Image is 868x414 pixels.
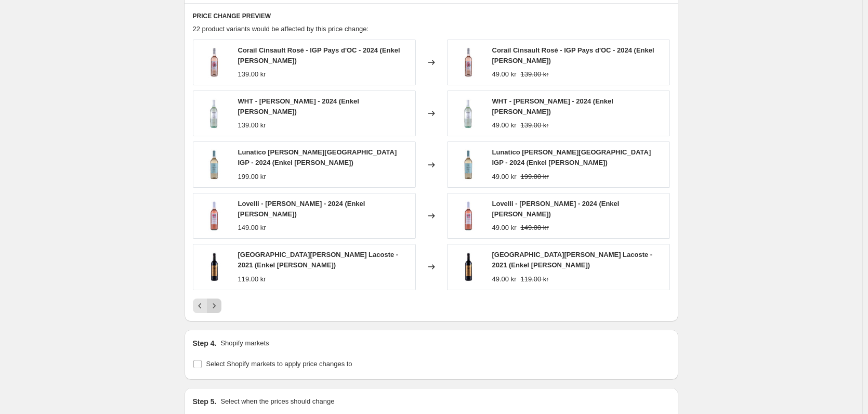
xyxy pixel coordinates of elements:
[492,172,517,182] div: 49.00 kr
[238,251,399,269] span: [GEOGRAPHIC_DATA][PERSON_NAME] Lacoste - 2021 (Enkel [PERSON_NAME])
[520,274,548,284] strike: 119.00 kr
[220,338,269,348] p: Shopify markets
[206,360,352,368] span: Select Shopify markets to apply price changes to
[453,149,484,180] img: LunaticoBianco_IGP2024_IH001_80x.jpg
[238,223,266,233] div: 149.00 kr
[199,98,230,129] img: WHT_-_Bianco_-_2024_IH003_80x.jpg
[453,200,484,231] img: Lovelli-VinoRosatoD_italia_IR007_80x.jpg
[453,47,484,78] img: CorailCinsaultRose-IGPPaysd_OC-2024_r1471_80x.jpg
[492,69,517,80] div: 49.00 kr
[492,274,517,284] div: 49.00 kr
[520,120,548,131] strike: 139.00 kr
[492,223,517,233] div: 49.00 kr
[193,396,217,407] h2: Step 5.
[193,338,217,348] h2: Step 4.
[220,396,334,407] p: Select when the prices should change
[193,299,221,313] nav: Pagination
[238,69,266,80] div: 139.00 kr
[199,47,230,78] img: CorailCinsaultRose-IGPPaysd_OC-2024_r1471_80x.jpg
[238,97,359,115] span: WHT - [PERSON_NAME] - 2024 (Enkel [PERSON_NAME])
[492,251,653,269] span: [GEOGRAPHIC_DATA][PERSON_NAME] Lacoste - 2021 (Enkel [PERSON_NAME])
[238,172,266,182] div: 199.00 kr
[453,251,484,282] img: ChateauReynaudLacoste-2021_Vin001_80x.jpg
[238,274,266,284] div: 119.00 kr
[520,223,548,233] strike: 149.00 kr
[238,46,400,64] span: Corail Cinsault Rosé - IGP Pays d'OC - 2024 (Enkel [PERSON_NAME])
[199,200,230,231] img: Lovelli-VinoRosatoD_italia_IR007_80x.jpg
[520,172,548,182] strike: 199.00 kr
[453,98,484,129] img: WHT_-_Bianco_-_2024_IH003_80x.jpg
[207,299,221,313] button: Next
[193,299,207,313] button: Previous
[492,200,620,218] span: Lovelli - [PERSON_NAME] - 2024 (Enkel [PERSON_NAME])
[199,251,230,282] img: ChateauReynaudLacoste-2021_Vin001_80x.jpg
[238,120,266,131] div: 139.00 kr
[520,69,548,80] strike: 139.00 kr
[193,12,670,20] h6: PRICE CHANGE PREVIEW
[193,25,369,33] span: 22 product variants would be affected by this price change:
[492,97,613,115] span: WHT - [PERSON_NAME] - 2024 (Enkel [PERSON_NAME])
[238,200,365,218] span: Lovelli - [PERSON_NAME] - 2024 (Enkel [PERSON_NAME])
[492,148,651,166] span: Lunatico [PERSON_NAME][GEOGRAPHIC_DATA] IGP - 2024 (Enkel [PERSON_NAME])
[492,120,517,131] div: 49.00 kr
[492,46,654,64] span: Corail Cinsault Rosé - IGP Pays d'OC - 2024 (Enkel [PERSON_NAME])
[199,149,230,180] img: LunaticoBianco_IGP2024_IH001_80x.jpg
[238,148,397,166] span: Lunatico [PERSON_NAME][GEOGRAPHIC_DATA] IGP - 2024 (Enkel [PERSON_NAME])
